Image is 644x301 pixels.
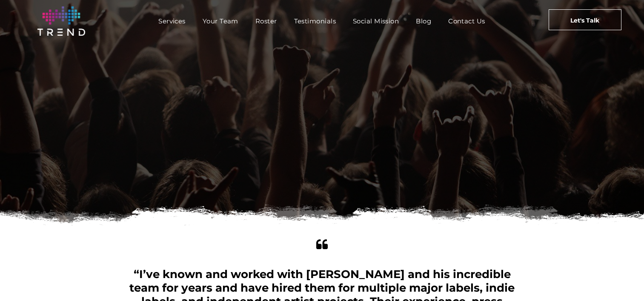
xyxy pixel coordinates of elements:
[407,15,440,27] a: Blog
[286,15,344,27] a: Testimonials
[570,10,599,31] span: Let's Talk
[37,6,85,36] img: logo
[150,15,194,27] a: Services
[344,15,407,27] a: Social Mission
[549,9,621,30] a: Let's Talk
[247,15,286,27] a: Roster
[440,15,494,27] a: Contact Us
[194,15,247,27] a: Your Team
